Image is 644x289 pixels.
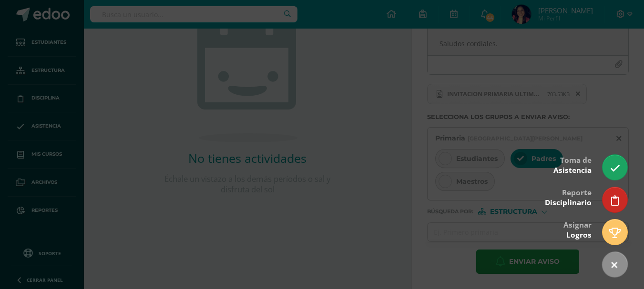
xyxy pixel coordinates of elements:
[566,230,592,240] span: Logros
[545,198,592,208] span: Disciplinario
[553,165,592,175] span: Asistencia
[563,214,592,245] div: Asignar
[553,149,592,180] div: Toma de
[545,181,592,212] div: Reporte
